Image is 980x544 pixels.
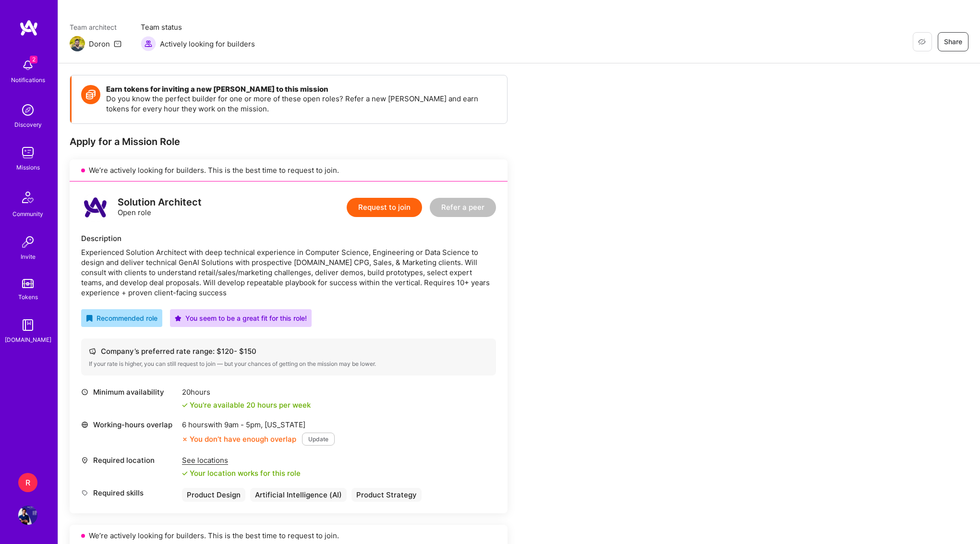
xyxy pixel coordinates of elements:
span: Team status [141,22,255,32]
img: logo [19,19,38,36]
div: You're available 20 hours per week [182,400,311,410]
img: discovery [18,100,37,120]
img: tokens [22,279,34,288]
div: Notifications [11,75,45,85]
div: You seem to be a great fit for this role! [175,313,307,323]
div: Invite [21,252,36,262]
img: Invite [18,232,37,252]
img: Team Architect [70,36,85,51]
i: icon RecommendedBadge [86,315,93,322]
img: Community [16,186,39,209]
img: Actively looking for builders [141,36,156,51]
a: User Avatar [16,506,40,525]
div: Missions [16,162,40,172]
div: Open role [118,197,202,218]
button: Share [938,32,968,51]
div: Required skills [81,488,177,498]
h4: Earn tokens for inviting a new [PERSON_NAME] to this mission [106,85,497,94]
div: We’re actively looking for builders. This is the best time to request to join. [70,159,508,181]
div: Description [81,233,496,243]
button: Refer a peer [430,198,496,217]
i: icon Tag [81,489,88,496]
img: User Avatar [18,506,37,525]
img: bell [18,56,37,75]
div: You don’t have enough overlap [182,434,296,444]
div: 20 hours [182,387,311,397]
div: [DOMAIN_NAME] [5,335,51,345]
div: Apply for a Mission Role [70,135,508,148]
div: R [18,473,37,492]
a: R [16,473,40,492]
button: Request to join [347,198,422,217]
p: Do you know the perfect builder for one or more of these open roles? Refer a new [PERSON_NAME] an... [106,94,497,114]
div: Artificial Intelligence (AI) [250,488,347,502]
div: 6 hours with [US_STATE] [182,420,335,430]
div: Discovery [14,120,42,130]
i: icon PurpleStar [175,315,181,322]
i: icon Mail [114,40,121,48]
div: Solution Architect [118,197,202,207]
i: icon Cash [89,348,96,355]
img: teamwork [18,143,37,162]
div: Tokens [18,292,38,302]
div: Doron [89,39,110,49]
i: icon Check [182,471,188,476]
i: icon Check [182,402,188,408]
div: If your rate is higher, you can still request to join — but your chances of getting on the missio... [89,360,488,368]
div: Community [12,209,43,219]
i: icon Location [81,457,88,464]
div: Company’s preferred rate range: $ 120 - $ 150 [89,346,488,356]
div: Product Strategy [351,488,422,502]
span: Actively looking for builders [160,39,255,49]
i: icon EyeClosed [918,38,926,46]
div: Experienced Solution Architect with deep technical experience in Computer Science, Engineering or... [81,247,496,298]
div: Product Design [182,488,245,502]
div: Minimum availability [81,387,177,397]
span: Share [944,37,962,47]
button: Update [302,433,335,446]
i: icon World [81,421,88,428]
div: Your location works for this role [182,468,301,478]
i: icon CloseOrange [182,436,188,442]
img: Token icon [81,85,100,104]
span: Team architect [70,22,121,32]
i: icon Clock [81,388,88,396]
div: Required location [81,455,177,465]
img: logo [81,193,110,222]
div: Recommended role [86,313,157,323]
div: See locations [182,455,301,465]
img: guide book [18,315,37,335]
span: 2 [30,56,37,63]
div: Working-hours overlap [81,420,177,430]
span: 9am - 5pm , [222,420,265,429]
